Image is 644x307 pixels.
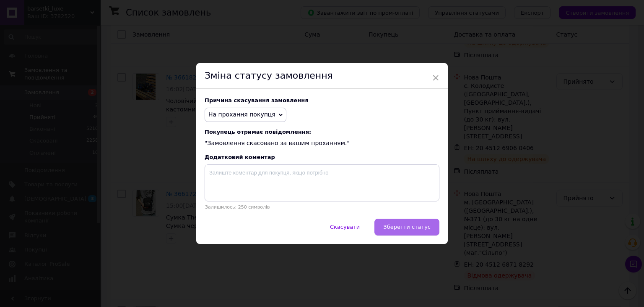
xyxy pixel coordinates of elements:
[432,71,439,85] span: ×
[205,154,439,160] div: Додатковий коментар
[330,224,360,230] span: Скасувати
[205,129,439,135] span: Покупець отримає повідомлення:
[205,97,439,103] div: Причина скасування замовлення
[196,63,448,89] div: Зміна статусу замовлення
[205,204,439,210] p: Залишилось: 250 символів
[374,219,439,236] button: Зберегти статус
[321,219,369,236] button: Скасувати
[383,224,431,230] span: Зберегти статус
[208,111,275,118] span: На прохання покупця
[205,129,439,148] div: "Замовлення скасовано за вашим проханням."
